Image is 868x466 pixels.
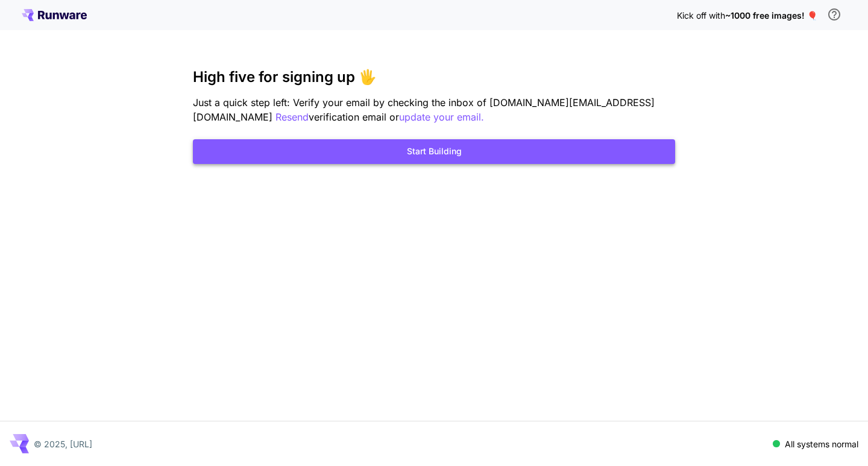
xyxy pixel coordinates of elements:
[785,438,858,450] p: All systems normal
[275,110,309,125] button: Resend
[309,111,399,123] span: verification email or
[34,438,92,450] p: © 2025, [URL]
[677,10,725,20] span: Kick off with
[193,69,675,86] h3: High five for signing up 🖐️
[399,110,484,125] button: update your email.
[725,10,817,20] span: ~1000 free images! 🎈
[193,96,655,123] span: Just a quick step left: Verify your email by checking the inbox of [DOMAIN_NAME][EMAIL_ADDRESS][D...
[193,139,675,164] button: Start Building
[822,2,846,27] button: In order to qualify for free credit, you need to sign up with a business email address and click ...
